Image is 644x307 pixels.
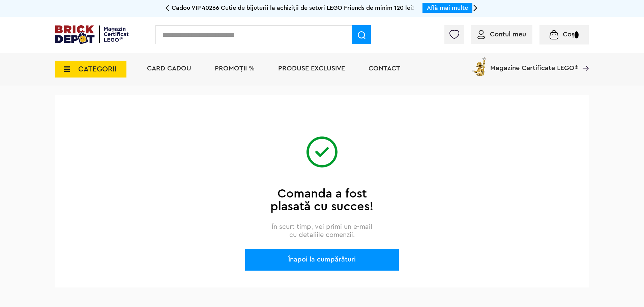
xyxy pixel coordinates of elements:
[490,31,526,38] span: Contul meu
[270,223,374,239] p: În scurt timp, vei primi un e-mail cu detaliile comenzii.
[578,56,589,63] a: Magazine Certificate LEGO®
[215,65,255,72] a: PROMOȚII %
[369,65,400,72] a: Contact
[563,31,575,38] span: Coș
[78,65,117,73] span: CATEGORII
[490,56,578,71] span: Magazine Certificate LEGO®
[55,249,589,271] a: Înapoi la cumpărături
[427,5,468,11] a: Află mai multe
[260,187,384,213] h2: Comanda a fost plasată cu succes!
[245,249,399,271] div: Înapoi la cumpărături
[147,65,191,72] a: Card Cadou
[172,5,414,11] span: Cadou VIP 40266 Cutie de bijuterii la achiziții de seturi LEGO Friends de minim 120 lei!
[278,65,345,72] a: Produse exclusive
[477,31,526,38] a: Contul meu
